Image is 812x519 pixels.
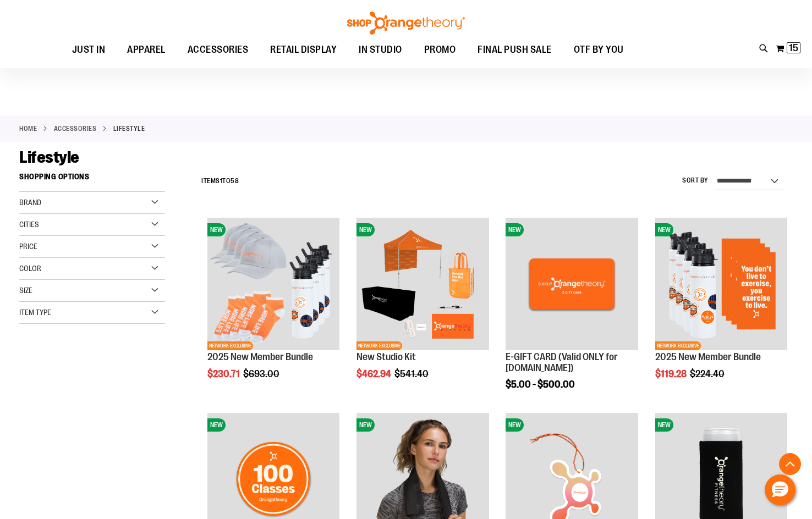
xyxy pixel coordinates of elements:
[19,167,165,192] strong: Shopping Options
[177,37,260,62] a: ACCESSORIES
[207,218,339,351] a: 2025 New Member BundleNEWNETWORK EXCLUSIVE
[127,37,166,62] span: APPAREL
[779,453,801,475] button: Back To Top
[270,37,337,62] span: RETAIL DISPLAY
[19,124,37,134] a: Home
[207,351,313,362] a: 2025 New Member Bundle
[231,177,239,185] span: 58
[500,212,643,418] div: product
[650,212,793,407] div: product
[467,37,563,63] a: FINAL PUSH SALE
[54,124,97,134] a: ACCESSORIES
[201,173,239,190] h2: Items to
[113,124,145,134] strong: Lifestyle
[655,418,673,432] span: NEW
[243,368,281,379] span: $693.00
[19,286,32,295] span: Size
[19,198,41,207] span: Brand
[506,379,575,390] span: $5.00 - $500.00
[19,308,51,317] span: Item Type
[19,148,79,167] span: Lifestyle
[359,37,402,62] span: IN STUDIO
[563,37,635,63] a: OTF BY YOU
[345,12,467,35] img: Shop Orangetheory
[655,368,688,379] span: $119.28
[207,223,226,236] span: NEW
[655,351,761,362] a: 2025 New Member Bundle
[682,176,709,185] label: Sort By
[19,220,39,229] span: Cities
[356,341,402,350] span: NETWORK EXCLUSIVE
[413,37,467,63] a: PROMO
[356,218,489,351] a: New Studio KitNEWNETWORK EXCLUSIVE
[19,264,41,273] span: Color
[259,37,348,63] a: RETAIL DISPLAY
[655,218,787,351] a: 2025 New Member BundleNEWNETWORK EXCLUSIVE
[188,37,249,62] span: ACCESSORIES
[202,212,345,407] div: product
[348,37,413,63] a: IN STUDIO
[116,37,177,63] a: APPAREL
[506,218,638,350] img: E-GIFT CARD (Valid ONLY for ShopOrangetheory.com)
[19,242,37,251] span: Price
[72,37,106,62] span: JUST IN
[506,223,524,236] span: NEW
[220,177,223,185] span: 1
[351,212,494,407] div: product
[690,368,726,379] span: $224.40
[356,418,375,432] span: NEW
[61,37,117,63] a: JUST IN
[574,37,624,62] span: OTF BY YOU
[207,418,226,432] span: NEW
[356,223,375,236] span: NEW
[655,223,673,236] span: NEW
[356,218,489,350] img: New Studio Kit
[356,368,393,379] span: $462.94
[789,42,798,53] span: 15
[207,341,253,350] span: NETWORK EXCLUSIVE
[207,218,339,350] img: 2025 New Member Bundle
[506,351,618,373] a: E-GIFT CARD (Valid ONLY for [DOMAIN_NAME])
[655,341,701,350] span: NETWORK EXCLUSIVE
[394,368,430,379] span: $541.40
[506,418,524,432] span: NEW
[478,37,552,62] span: FINAL PUSH SALE
[207,368,242,379] span: $230.71
[655,218,787,350] img: 2025 New Member Bundle
[424,37,456,62] span: PROMO
[506,218,638,351] a: E-GIFT CARD (Valid ONLY for ShopOrangetheory.com)NEW
[765,474,795,505] button: Hello, have a question? Let’s chat.
[356,351,416,362] a: New Studio Kit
